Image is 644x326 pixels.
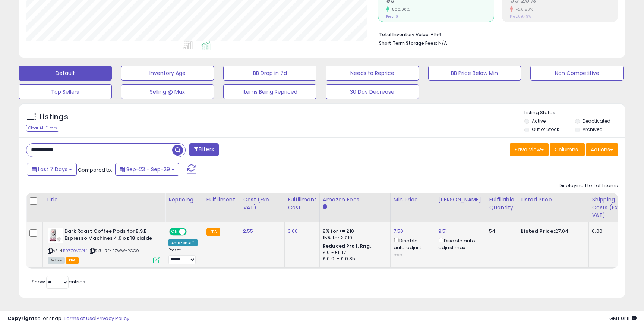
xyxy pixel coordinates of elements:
[40,112,68,122] h5: Listings
[7,315,129,322] div: seller snap | |
[524,109,625,116] p: Listing States:
[168,196,200,204] div: Repricing
[32,278,85,285] span: Show: entries
[394,196,432,204] div: Min Price
[438,228,447,235] a: 9.51
[170,229,179,235] span: ON
[189,143,218,156] button: Filters
[78,166,112,173] span: Compared to:
[428,66,521,81] button: BB Price Below Min
[323,228,385,235] div: 8% for <= £10
[48,228,160,263] div: ASIN:
[389,7,410,12] small: 500.00%
[521,196,585,204] div: Listed Price
[48,257,65,264] span: All listings currently available for purchase on Amazon
[323,204,327,210] small: Amazon Fees.
[121,84,214,99] button: Selling @ Max
[326,66,419,81] button: Needs to Reprice
[186,229,198,235] span: OFF
[64,228,155,244] b: Dark Roast Coffee Pods for E.S.E Espresso Machines 4.6 oz 18 cialde
[126,166,170,173] span: Sep-23 - Sep-29
[583,126,603,132] label: Archived
[26,125,59,132] div: Clear All Filters
[323,196,387,204] div: Amazon Fees
[19,66,112,81] button: Default
[168,248,198,264] div: Preset:
[592,228,628,235] div: 0.00
[379,29,612,38] li: £156
[394,236,429,258] div: Disable auto adjust min
[438,196,483,204] div: [PERSON_NAME]
[521,228,583,235] div: £7.04
[530,66,624,81] button: Non Competitive
[379,40,437,46] b: Short Term Storage Fees:
[48,228,63,243] img: 41dcZWPEyZL._SL40_.jpg
[66,257,79,264] span: FBA
[243,196,281,211] div: Cost (Exc. VAT)
[592,196,630,219] div: Shipping Costs (Exc. VAT)
[243,228,253,235] a: 2.55
[223,66,316,81] button: BB Drop in 7d
[510,143,549,156] button: Save View
[513,7,533,12] small: -20.56%
[379,31,430,38] b: Total Inventory Value:
[438,40,447,47] span: N/A
[510,14,531,19] small: Prev: 69.49%
[223,84,316,99] button: Items Being Repriced
[288,196,316,211] div: Fulfillment Cost
[559,182,618,189] div: Displaying 1 to 1 of 1 items
[63,248,88,254] a: B0779VGP14
[489,228,512,235] div: 54
[550,143,585,156] button: Columns
[64,315,95,322] a: Terms of Use
[532,118,546,124] label: Active
[27,163,77,176] button: Last 7 Days
[323,243,372,249] b: Reduced Prof. Rng.
[97,315,129,322] a: Privacy Policy
[555,146,578,153] span: Columns
[323,250,385,256] div: £10 - £11.17
[323,256,385,262] div: £10.01 - £10.85
[46,196,162,204] div: Title
[323,235,385,241] div: 15% for > £10
[89,248,139,254] span: | SKU: RE-PZWW-PGO9
[532,126,559,132] label: Out of Stock
[7,315,35,322] strong: Copyright
[19,84,112,99] button: Top Sellers
[521,228,555,235] b: Listed Price:
[326,84,419,99] button: 30 Day Decrease
[168,239,198,246] div: Amazon AI *
[609,315,637,322] span: 2025-10-7 01:11 GMT
[121,66,214,81] button: Inventory Age
[206,196,237,204] div: Fulfillment
[438,236,480,251] div: Disable auto adjust max
[115,163,179,176] button: Sep-23 - Sep-29
[489,196,515,211] div: Fulfillable Quantity
[586,143,618,156] button: Actions
[38,166,67,173] span: Last 7 Days
[288,228,298,235] a: 3.06
[583,118,610,124] label: Deactivated
[206,228,220,236] small: FBA
[394,228,404,235] a: 7.50
[386,14,398,19] small: Prev: 16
